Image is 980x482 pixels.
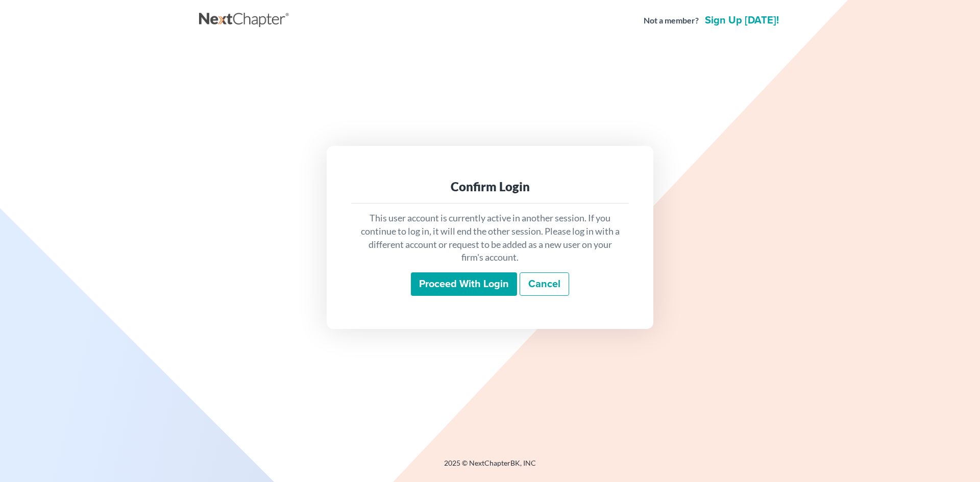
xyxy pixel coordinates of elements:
input: Proceed with login [411,272,517,296]
a: Cancel [520,272,569,296]
strong: Not a member? [644,15,699,27]
a: Sign up [DATE]! [703,15,781,26]
p: This user account is currently active in another session. If you continue to log in, it will end ... [359,212,621,264]
div: 2025 © NextChapterBK, INC [199,458,781,476]
div: Confirm Login [359,179,621,195]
